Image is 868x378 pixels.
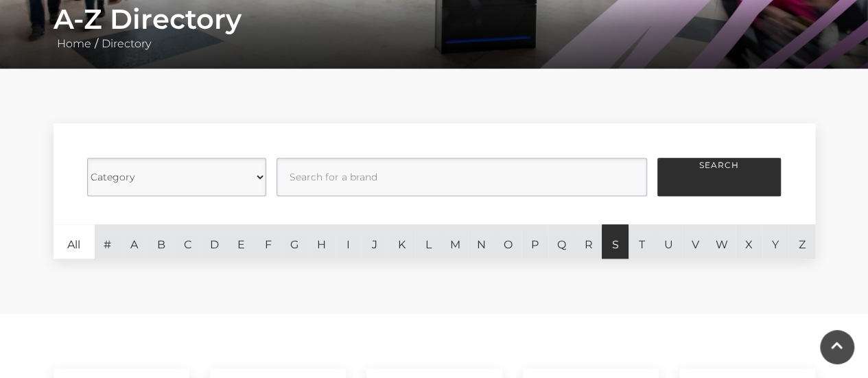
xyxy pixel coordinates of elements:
[54,3,815,36] h1: A-Z Directory
[308,224,335,259] a: H
[255,224,281,259] a: F
[148,224,174,259] a: B
[468,224,495,259] a: N
[548,224,575,259] a: Q
[682,224,709,259] a: V
[174,224,201,259] a: C
[736,224,762,259] a: X
[121,224,148,259] a: A
[602,224,629,259] a: S
[95,224,121,259] a: #
[629,224,655,259] a: T
[335,224,362,259] a: I
[521,224,548,259] a: P
[657,158,781,196] button: Search
[415,224,442,259] a: L
[362,224,388,259] a: J
[281,224,308,259] a: G
[388,224,415,259] a: K
[762,224,789,259] a: Y
[655,224,682,259] a: U
[43,3,825,52] div: /
[54,37,95,50] a: Home
[98,37,154,50] a: Directory
[228,224,255,259] a: E
[575,224,602,259] a: R
[709,224,736,259] a: W
[54,224,95,259] a: All
[201,224,228,259] a: D
[277,158,647,196] input: Search for a brand
[441,224,468,259] a: M
[495,224,521,259] a: O
[788,224,815,259] a: Z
